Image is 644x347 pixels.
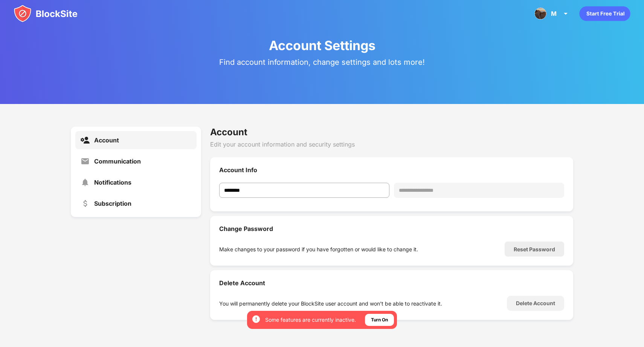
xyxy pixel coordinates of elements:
[252,315,261,324] img: error-circle-white.svg
[81,199,90,208] img: settings-subscription.svg
[265,316,356,324] div: Some features are currently inactive.
[75,173,196,191] a: Notifications
[94,136,119,144] div: Account
[579,6,630,21] div: animation
[14,5,78,23] img: blocksite-icon.svg
[81,157,90,166] img: settings-communication.svg
[371,316,388,324] div: Turn On
[75,194,196,212] a: Subscription
[219,279,564,287] div: Delete Account
[81,178,90,187] img: settings-notifications.svg
[219,246,418,252] div: Make changes to your password if you have forgotten or would like to change it.
[94,179,131,186] div: Notifications
[534,8,546,20] img: ACg8ocL1tm0ihweI2uJw1GBEBYm-6K31HjgWZB7LJDIyAPQdI3YWG4VThA=s96-c
[81,136,90,145] img: settings-account-active.svg
[516,300,555,306] div: Delete Account
[94,200,131,207] div: Subscription
[219,58,425,67] div: Find account information, change settings and lots more!
[210,141,573,148] div: Edit your account information and security settings
[219,166,564,174] div: Account Info
[219,300,442,307] div: You will permanently delete your BlockSite user account and won’t be able to reactivate it.
[219,225,564,232] div: Change Password
[75,131,196,149] a: Account
[514,246,555,252] div: Reset Password
[551,10,557,17] div: M
[210,127,573,138] div: Account
[75,152,196,170] a: Communication
[94,157,141,165] div: Communication
[269,38,375,53] div: Account Settings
